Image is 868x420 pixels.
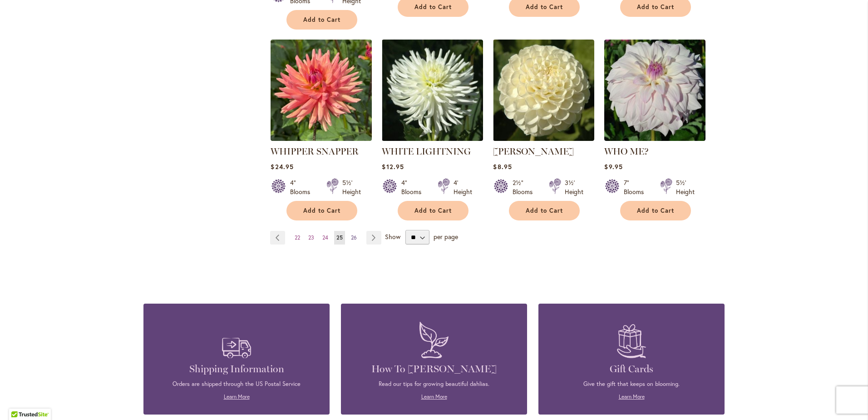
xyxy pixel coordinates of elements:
[493,146,574,157] a: [PERSON_NAME]
[320,231,330,245] a: 24
[355,363,513,375] h4: How To [PERSON_NAME]
[604,40,705,141] img: Who Me?
[382,146,471,157] a: WHITE LIGHTNING
[342,178,361,196] div: 5½' Height
[552,363,711,375] h4: Gift Cards
[604,134,705,143] a: Who Me?
[620,201,691,220] button: Add to Cart
[526,3,563,11] span: Add to Cart
[509,201,580,220] button: Add to Cart
[322,234,328,241] span: 24
[224,393,250,400] a: Learn More
[637,3,674,11] span: Add to Cart
[604,146,649,157] a: WHO ME?
[271,146,359,157] a: WHIPPER SNAPPER
[619,393,645,400] a: Learn More
[414,3,452,11] span: Add to Cart
[157,380,316,388] p: Orders are shipped through the US Postal Service
[421,393,447,400] a: Learn More
[552,380,711,388] p: Give the gift that keeps on blooming.
[493,162,512,171] span: $8.95
[336,234,343,241] span: 25
[295,234,300,241] span: 22
[349,231,359,245] a: 26
[271,134,372,143] a: WHIPPER SNAPPER
[513,178,538,196] div: 2½" Blooms
[382,134,483,143] a: WHITE LIGHTNING
[157,363,316,375] h4: Shipping Information
[286,10,357,30] button: Add to Cart
[493,40,594,141] img: WHITE NETTIE
[303,16,340,24] span: Add to Cart
[306,231,316,245] a: 23
[385,232,400,241] span: Show
[308,234,314,241] span: 23
[398,201,469,220] button: Add to Cart
[303,207,340,215] span: Add to Cart
[637,207,674,215] span: Add to Cart
[286,201,357,220] button: Add to Cart
[355,380,513,388] p: Read our tips for growing beautiful dahlias.
[493,134,594,143] a: WHITE NETTIE
[624,178,649,196] div: 7" Blooms
[382,162,404,171] span: $12.95
[676,178,695,196] div: 5½' Height
[401,178,427,196] div: 4" Blooms
[454,178,472,196] div: 4' Height
[604,162,622,171] span: $9.95
[271,40,372,141] img: WHIPPER SNAPPER
[271,162,293,171] span: $24.95
[382,40,483,141] img: WHITE LIGHTNING
[565,178,583,196] div: 3½' Height
[290,178,316,196] div: 4" Blooms
[292,231,302,245] a: 22
[526,207,563,215] span: Add to Cart
[351,234,357,241] span: 26
[7,388,32,413] iframe: Launch Accessibility Center
[434,232,458,241] span: per page
[414,207,452,215] span: Add to Cart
